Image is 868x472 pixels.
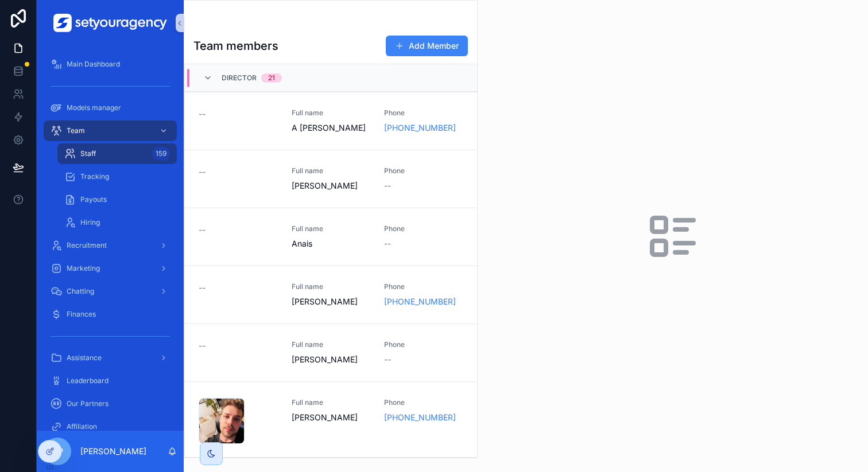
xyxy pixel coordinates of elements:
span: A [PERSON_NAME] [292,122,371,134]
span: [PERSON_NAME] [292,296,371,307]
span: Finances [67,310,96,319]
span: Recruitment [67,241,107,250]
div: scrollable content [37,46,184,431]
span: Chatting [67,287,94,296]
a: --Full nameA [PERSON_NAME]Phone[PHONE_NUMBER] [185,92,477,150]
a: Assistance [44,348,177,368]
a: --Full name[PERSON_NAME]Phone-- [185,323,477,381]
span: Phone [384,398,463,407]
span: -- [384,354,391,365]
span: Assistance [67,353,102,362]
span: -- [384,238,391,249]
p: [PERSON_NAME] [80,446,146,457]
a: Chatting [44,281,177,302]
a: Payouts [57,189,177,210]
span: -- [384,180,391,192]
button: Add Member [386,36,468,56]
span: [PERSON_NAME] [292,354,371,365]
span: -- [199,108,206,120]
span: Marketing [67,264,100,273]
span: Payouts [80,195,107,204]
span: Hiring [80,218,100,227]
span: [PERSON_NAME] [292,180,371,192]
a: Models manager [44,97,177,118]
img: App logo [53,14,167,32]
span: Phone [384,282,463,291]
a: [PHONE_NUMBER] [384,412,456,423]
span: Anais [292,238,371,249]
span: Staff [80,149,96,158]
a: Marketing [44,258,177,279]
span: Affiliation [67,422,97,431]
a: Leaderboard [44,370,177,391]
span: [PERSON_NAME] [292,412,371,423]
span: -- [199,282,206,294]
span: Full name [292,108,371,118]
span: Full name [292,282,371,291]
span: Full name [292,398,371,407]
span: -- [199,340,206,352]
a: --Full name[PERSON_NAME]Phone-- [185,150,477,208]
a: Our Partners [44,393,177,414]
a: Affiliation [44,416,177,437]
span: Phone [384,224,463,233]
a: Main Dashboard [44,54,177,75]
div: 159 [152,147,170,161]
span: Team [67,126,85,135]
span: Full name [292,224,371,233]
a: --Full nameAnaisPhone-- [185,208,477,266]
a: Staff159 [57,143,177,164]
span: Main Dashboard [67,60,120,69]
a: Team [44,120,177,141]
a: Full name[PERSON_NAME]Phone[PHONE_NUMBER] [185,381,477,460]
a: Tracking [57,166,177,187]
span: -- [199,224,206,236]
span: -- [199,166,206,178]
a: Finances [44,304,177,325]
a: [PHONE_NUMBER] [384,122,456,134]
a: Recruitment [44,235,177,256]
div: 21 [268,73,275,83]
span: Models manager [67,103,121,112]
span: Phone [384,166,463,175]
span: Phone [384,340,463,349]
a: [PHONE_NUMBER] [384,296,456,307]
span: Full name [292,166,371,175]
span: Director [222,73,257,83]
span: Leaderboard [67,376,108,385]
h1: Team members [193,38,278,54]
a: Hiring [57,212,177,233]
span: Full name [292,340,371,349]
span: Phone [384,108,463,118]
span: Our Partners [67,399,108,408]
a: --Full name[PERSON_NAME]Phone[PHONE_NUMBER] [185,266,477,323]
span: Tracking [80,172,109,181]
